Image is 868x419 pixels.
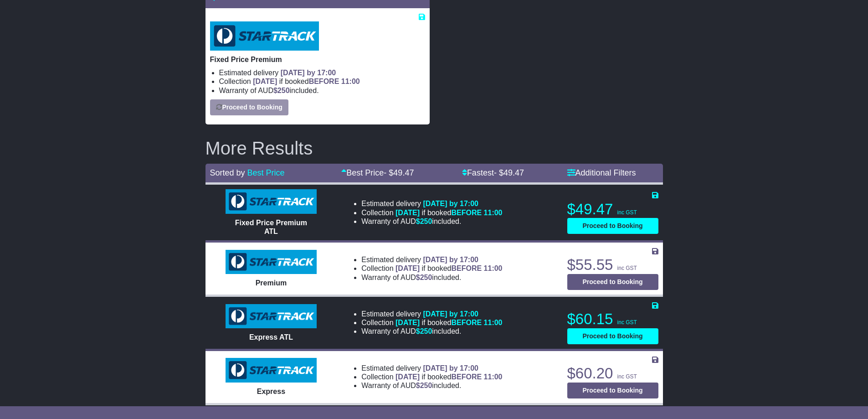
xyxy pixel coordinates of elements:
[420,327,432,335] span: 250
[341,78,360,85] span: 11:00
[210,168,245,177] span: Sorted by
[416,327,432,335] span: $
[341,168,414,177] a: Best Price- $49.47
[395,264,420,272] span: [DATE]
[617,209,637,216] span: inc GST
[416,217,432,225] span: $
[249,333,293,341] span: Express ATL
[617,265,637,271] span: inc GST
[210,55,425,64] p: Fixed Price Premium
[361,199,502,208] li: Estimated delivery
[423,200,478,207] span: [DATE] by 17:00
[420,382,432,389] span: 250
[567,328,658,344] button: Proceed to Booking
[235,219,307,235] span: Fixed Price Premium ATL
[451,209,482,217] span: BEFORE
[361,310,502,318] li: Estimated delivery
[361,217,502,226] li: Warranty of AUD included.
[205,138,663,158] h2: More Results
[567,200,658,218] p: $49.47
[567,256,658,274] p: $55.55
[451,373,482,381] span: BEFORE
[273,87,290,94] span: $
[210,99,288,115] button: Proceed to Booking
[395,209,502,217] span: if booked
[484,373,503,381] span: 11:00
[484,264,503,272] span: 11:00
[416,274,432,281] span: $
[420,217,432,225] span: 250
[567,383,658,398] button: Proceed to Booking
[361,364,502,372] li: Estimated delivery
[384,168,414,177] span: - $
[281,69,336,77] span: [DATE] by 17:00
[462,168,524,177] a: Fastest- $49.47
[361,381,502,390] li: Warranty of AUD included.
[484,319,503,326] span: 11:00
[423,256,478,264] span: [DATE] by 17:00
[247,168,285,177] a: Best Price
[210,21,319,51] img: StarTrack: Fixed Price Premium
[361,372,502,381] li: Collection
[361,255,502,264] li: Estimated delivery
[451,264,482,272] span: BEFORE
[361,318,502,327] li: Collection
[395,264,502,272] span: if booked
[423,310,478,318] span: [DATE] by 17:00
[226,189,317,214] img: StarTrack: Fixed Price Premium ATL
[226,304,317,329] img: StarTrack: Express ATL
[567,364,658,383] p: $60.20
[361,273,502,282] li: Warranty of AUD included.
[567,168,636,177] a: Additional Filters
[219,86,425,95] li: Warranty of AUD included.
[277,87,290,94] span: 250
[567,218,658,234] button: Proceed to Booking
[503,168,524,177] span: 49.47
[451,319,482,326] span: BEFORE
[395,319,502,326] span: if booked
[219,77,425,86] li: Collection
[226,250,317,274] img: StarTrack: Premium
[226,358,317,383] img: StarTrack: Express
[617,319,637,326] span: inc GST
[253,78,277,85] span: [DATE]
[423,364,478,372] span: [DATE] by 17:00
[416,382,432,389] span: $
[567,274,658,290] button: Proceed to Booking
[253,78,360,85] span: if booked
[567,310,658,328] p: $60.15
[395,373,502,381] span: if booked
[494,168,524,177] span: - $
[395,209,420,217] span: [DATE]
[361,208,502,217] li: Collection
[361,327,502,336] li: Warranty of AUD included.
[219,68,425,77] li: Estimated delivery
[420,274,432,281] span: 250
[309,78,339,85] span: BEFORE
[617,373,637,380] span: inc GST
[393,168,414,177] span: 49.47
[257,388,285,395] span: Express
[395,319,420,326] span: [DATE]
[361,264,502,273] li: Collection
[484,209,503,217] span: 11:00
[256,279,287,287] span: Premium
[395,373,420,381] span: [DATE]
